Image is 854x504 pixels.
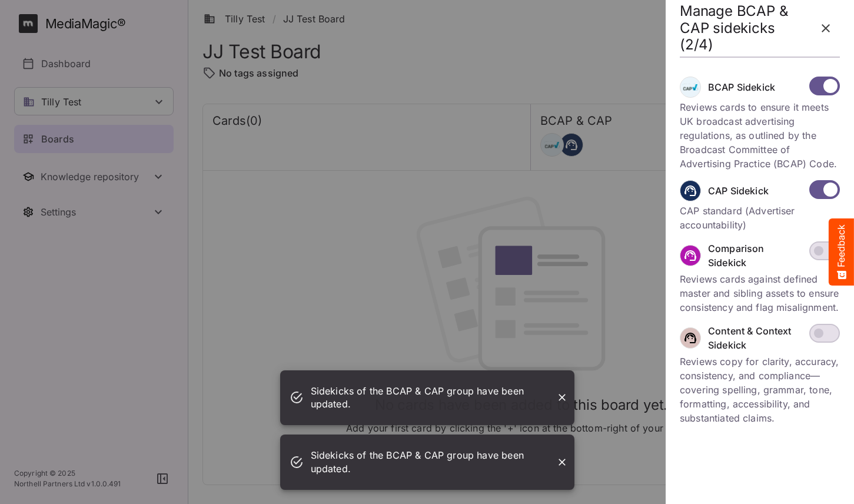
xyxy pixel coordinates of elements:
p: Content & Context Sidekick [708,324,802,352]
button: Close [554,390,570,405]
button: Feedback [829,218,854,286]
p: CAP standard (Advertiser accountability) [680,204,840,232]
h2: Manage BCAP & CAP sidekicks (2/4) [680,3,812,54]
p: BCAP Sidekick [708,80,775,94]
p: Reviews copy for clarity, accuracy, consistency, and compliance—covering spelling, grammar, tone,... [680,354,840,425]
button: Close [554,455,570,470]
div: Sidekicks of the BCAP & CAP group have been updated. [311,380,543,416]
p: Reviews cards to ensure it meets UK broadcast advertising regulations, as outlined by the Broadca... [680,100,840,171]
p: Comparison Sidekick [708,241,802,270]
p: Reviews cards against defined master and sibling assets to ensure consistency and flag misalignment. [680,272,840,314]
p: CAP Sidekick [708,184,769,198]
div: Sidekicks of the BCAP & CAP group have been updated. [311,444,543,480]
